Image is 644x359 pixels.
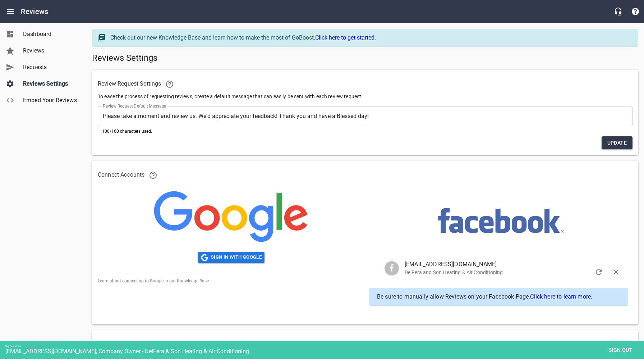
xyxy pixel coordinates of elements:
[102,129,152,134] span: 100 /160 characters used.
[98,278,209,283] a: Learn about connecting to Google in our Knowledge Base
[606,346,636,355] span: Sign out
[2,3,19,20] button: Open drawer
[201,253,262,262] span: Sign in with Google
[98,167,632,184] h6: Connect Accounts
[23,46,78,55] span: Reviews
[144,167,162,184] a: Learn more about connecting Google and Facebook to Reviews
[110,33,631,42] div: Check out our new Knowledge Base and learn how to make the most of GoBoost.
[530,293,592,300] a: Click here to learn more.
[92,53,638,64] h5: Reviews Settings
[98,93,632,100] p: To ease the process of requesting reviews, create a default message that can easily be sent with ...
[21,6,48,17] h6: Reviews
[103,113,627,119] textarea: Please take a moment and review us. We'd appreciate your feedback! Thank you and have a Blessed day!
[198,252,264,263] button: Sign in with Google
[405,269,609,276] p: DelFera and Son Heating & Air Conditioning
[5,345,644,348] div: Signed in as
[315,34,376,41] a: Click here to get started.
[377,292,621,301] p: Be sure to manually allow Reviews on your Facebook Page.
[607,263,625,281] button: Sign Out
[23,96,78,105] span: Embed Your Reviews
[161,76,178,93] a: Learn more about requesting reviews
[405,260,609,269] span: [EMAIL_ADDRESS][DOMAIN_NAME]
[627,3,644,20] button: Support Portal
[590,263,607,281] button: Refresh
[98,336,632,353] h6: Review Sites
[5,348,644,355] div: [EMAIL_ADDRESS][DOMAIN_NAME], Company Owner - DelFera & Son Heating & Air Conditioning
[98,76,632,93] h6: Review Request Settings
[23,79,78,88] span: Reviews Settings
[609,3,627,20] button: Live Chat
[607,138,627,147] span: Update
[602,136,632,150] button: Update
[23,30,78,38] span: Dashboard
[130,336,148,353] a: Customers will leave you reviews on these sites. Learn more.
[603,344,639,357] button: Sign out
[23,63,78,72] span: Requests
